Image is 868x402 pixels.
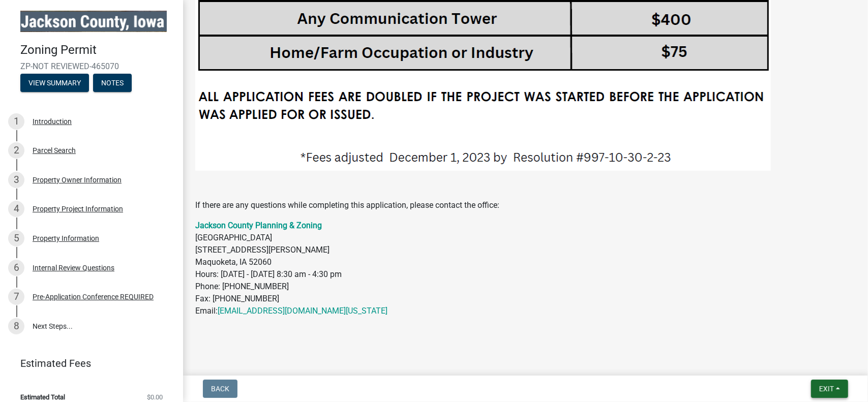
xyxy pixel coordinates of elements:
div: Parcel Search [33,147,76,154]
div: 5 [8,230,24,246]
span: $0.00 [147,394,163,400]
div: 7 [8,289,24,305]
div: 8 [8,318,24,334]
div: Property Owner Information [33,176,122,183]
span: Estimated Total [20,394,65,400]
a: [EMAIL_ADDRESS][DOMAIN_NAME][US_STATE] [218,306,387,316]
wm-modal-confirm: Notes [93,79,132,87]
img: Jackson County, Iowa [20,11,167,32]
div: 3 [8,172,24,188]
div: Internal Review Questions [33,264,114,271]
div: Pre-Application Conference REQUIRED [33,293,154,300]
button: Notes [93,74,132,92]
div: Property Project Information [33,205,123,212]
div: 2 [8,142,24,159]
div: Introduction [33,118,72,125]
div: 6 [8,260,24,276]
h4: Zoning Permit [20,43,175,57]
p: If there are any questions while completing this application, please contact the office: [195,199,856,211]
p: [GEOGRAPHIC_DATA] [STREET_ADDRESS][PERSON_NAME] Maquoketa, IA 52060 Hours: [DATE] - [DATE] 8:30 a... [195,220,856,317]
a: Jackson County Planning & Zoning [195,221,322,230]
wm-modal-confirm: Summary [20,79,89,87]
button: View Summary [20,74,89,92]
div: 4 [8,201,24,217]
div: 1 [8,113,24,130]
span: Back [211,385,229,393]
div: Property Information [33,235,99,242]
button: Back [203,380,237,398]
button: Exit [811,380,848,398]
span: Exit [819,385,834,393]
a: Estimated Fees [8,353,167,374]
span: ZP-NOT REVIEWED-465070 [20,61,163,71]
